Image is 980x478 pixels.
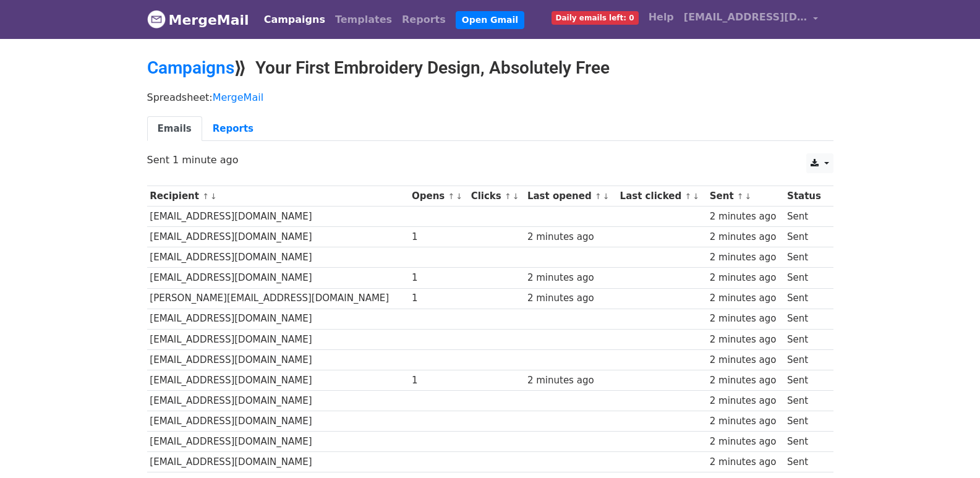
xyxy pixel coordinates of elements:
[710,353,782,367] div: 2 minutes ago
[147,349,409,370] td: [EMAIL_ADDRESS][DOMAIN_NAME]
[784,227,827,247] td: Sent
[448,192,455,201] a: ↑
[330,7,397,32] a: Templates
[784,288,827,309] td: Sent
[147,116,202,142] a: Emails
[147,58,833,79] h2: ⟫ Your First Embroidery Design, Absolutely Free
[692,192,699,201] a: ↓
[527,373,614,388] div: 2 minutes ago
[784,329,827,349] td: Sent
[202,116,264,142] a: Reports
[397,7,451,32] a: Reports
[412,230,465,244] div: 1
[456,11,524,29] a: Open Gmail
[147,227,409,247] td: [EMAIL_ADDRESS][DOMAIN_NAME]
[784,391,827,411] td: Sent
[710,291,782,305] div: 2 minutes ago
[147,391,409,411] td: [EMAIL_ADDRESS][DOMAIN_NAME]
[603,192,610,201] a: ↓
[784,207,827,227] td: Sent
[147,370,409,390] td: [EMAIL_ADDRESS][DOMAIN_NAME]
[784,370,827,390] td: Sent
[147,411,409,432] td: [EMAIL_ADDRESS][DOMAIN_NAME]
[527,291,614,305] div: 2 minutes ago
[468,186,524,207] th: Clicks
[710,373,782,388] div: 2 minutes ago
[784,309,827,329] td: Sent
[710,455,782,469] div: 2 minutes ago
[147,309,409,329] td: [EMAIL_ADDRESS][DOMAIN_NAME]
[784,186,827,207] th: Status
[710,250,782,265] div: 2 minutes ago
[412,373,465,388] div: 1
[456,192,462,201] a: ↓
[710,312,782,326] div: 2 minutes ago
[745,192,752,201] a: ↓
[684,192,691,201] a: ↑
[147,186,409,207] th: Recipient
[202,192,209,201] a: ↑
[679,5,824,34] a: [EMAIL_ADDRESS][DOMAIN_NAME]
[147,329,409,349] td: [EMAIL_ADDRESS][DOMAIN_NAME]
[147,91,833,104] p: Spreadsheet:
[784,268,827,288] td: Sent
[710,230,782,244] div: 2 minutes ago
[784,432,827,452] td: Sent
[409,186,468,207] th: Opens
[710,414,782,429] div: 2 minutes ago
[147,452,409,472] td: [EMAIL_ADDRESS][DOMAIN_NAME]
[513,192,519,201] a: ↓
[784,349,827,370] td: Sent
[710,210,782,224] div: 2 minutes ago
[147,268,409,288] td: [EMAIL_ADDRESS][DOMAIN_NAME]
[784,411,827,432] td: Sent
[505,192,511,201] a: ↑
[547,5,644,30] a: Daily emails left: 0
[259,7,330,32] a: Campaigns
[147,207,409,227] td: [EMAIL_ADDRESS][DOMAIN_NAME]
[710,333,782,347] div: 2 minutes ago
[147,432,409,452] td: [EMAIL_ADDRESS][DOMAIN_NAME]
[147,58,234,78] a: Campaigns
[784,452,827,472] td: Sent
[552,11,639,25] span: Daily emails left: 0
[617,186,707,207] th: Last clicked
[710,271,782,285] div: 2 minutes ago
[527,271,614,285] div: 2 minutes ago
[644,5,679,30] a: Help
[710,435,782,449] div: 2 minutes ago
[147,247,409,268] td: [EMAIL_ADDRESS][DOMAIN_NAME]
[684,10,807,25] span: [EMAIL_ADDRESS][DOMAIN_NAME]
[737,192,744,201] a: ↑
[527,230,614,244] div: 2 minutes ago
[524,186,617,207] th: Last opened
[595,192,602,201] a: ↑
[147,288,409,309] td: [PERSON_NAME][EMAIL_ADDRESS][DOMAIN_NAME]
[412,271,465,285] div: 1
[147,7,249,33] a: MergeMail
[147,153,833,166] p: Sent 1 minute ago
[210,192,217,201] a: ↓
[707,186,784,207] th: Sent
[147,10,166,28] img: MergeMail logo
[784,247,827,268] td: Sent
[412,291,465,305] div: 1
[213,92,263,103] a: MergeMail
[710,394,782,408] div: 2 minutes ago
